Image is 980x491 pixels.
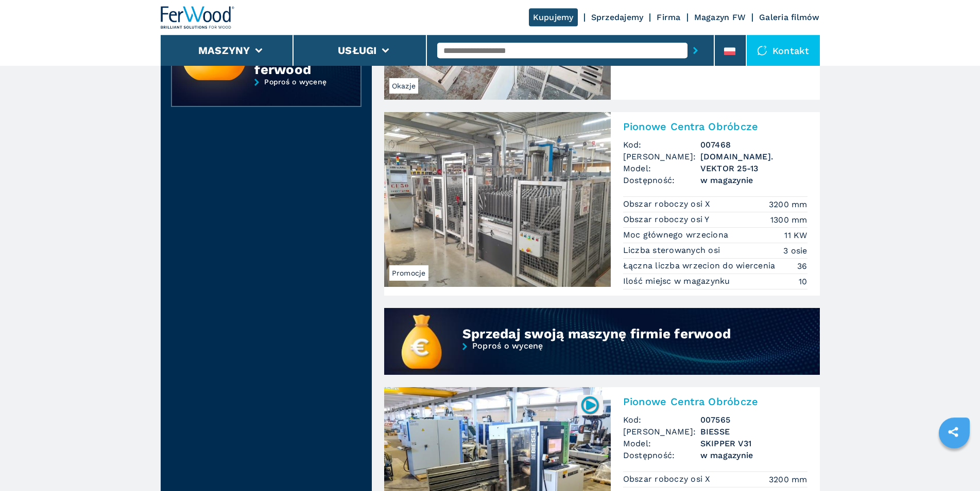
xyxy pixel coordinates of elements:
[623,214,712,225] p: Obszar roboczy osi Y
[623,139,700,151] span: Kod:
[700,438,807,449] h3: SKIPPER V31
[770,214,807,226] em: 1300 mm
[799,276,807,287] em: 10
[623,245,723,256] p: Liczba sterowanych osi
[700,426,807,438] h3: BIESSE
[623,438,700,449] span: Model:
[769,474,807,485] em: 3200 mm
[623,162,700,174] span: Model:
[623,395,807,408] h2: Pionowe Centra Obróbcze
[623,198,713,210] p: Obszar roboczy osi X
[700,174,807,186] span: w magazynie
[389,78,419,94] span: Okazje
[623,120,807,133] h2: Pionowe Centra Obróbcze
[784,229,807,241] em: 11 KW
[580,395,600,415] img: 007565
[623,174,700,186] span: Dostępność:
[623,260,778,271] p: Łączna liczba wrzecion do wiercenia
[623,474,713,485] p: Obszar roboczy osi X
[161,6,235,29] img: Ferwood
[529,8,578,26] a: Kupujemy
[623,414,700,426] span: Kod:
[198,44,250,57] button: Maszyny
[747,35,820,66] div: Kontakt
[623,426,700,438] span: [PERSON_NAME]:
[700,151,807,162] h3: [DOMAIN_NAME].
[171,78,362,115] a: Poproś o wycenę
[384,112,820,296] a: Pionowe Centra Obróbcze Bre.Ma. VEKTOR 25-13PromocjePionowe Centra ObróbczeKod:007468[PERSON_NAME...
[769,198,807,210] em: 3200 mm
[623,229,731,241] p: Moc głównego wrzeciona
[940,419,966,445] a: sharethis
[694,12,746,22] a: Magazyn FW
[936,445,972,483] iframe: Chat
[623,151,700,162] span: [PERSON_NAME]:
[623,449,700,461] span: Dostępność:
[657,12,680,22] a: Firma
[759,12,820,22] a: Galeria filmów
[591,12,644,22] a: Sprzedajemy
[797,260,807,272] em: 36
[700,139,807,151] h3: 007468
[338,44,377,57] button: Usługi
[389,265,428,281] span: Promocje
[700,414,807,426] h3: 007565
[687,39,703,62] button: submit-button
[700,162,807,174] h3: VEKTOR 25-13
[384,112,611,287] img: Pionowe Centra Obróbcze Bre.Ma. VEKTOR 25-13
[757,45,767,56] img: Kontakt
[700,449,807,461] span: w magazynie
[384,342,820,376] a: Poproś o wycenę
[462,325,748,342] div: Sprzedaj swoją maszynę firmie ferwood
[783,245,807,257] em: 3 osie
[623,276,733,287] p: Ilość miejsc w magazynku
